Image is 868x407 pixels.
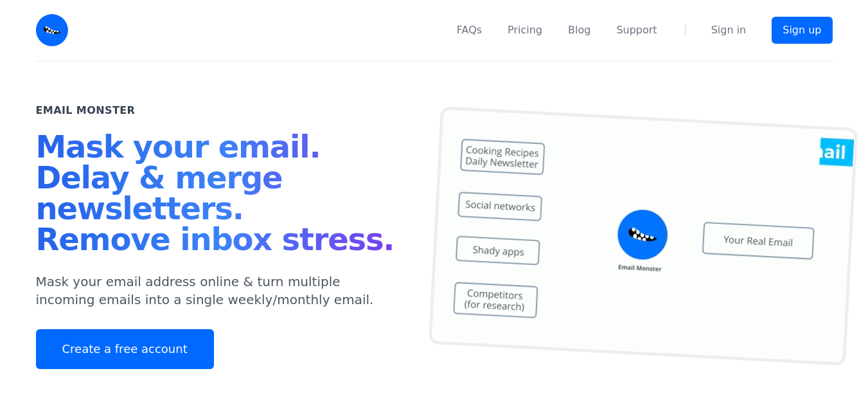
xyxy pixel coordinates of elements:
[508,23,542,38] a: Pricing
[428,106,857,366] img: temp mail, free temporary mail, Temporary Email
[457,23,482,38] a: FAQs
[616,23,657,38] a: Support
[36,103,136,118] h2: Email Monster
[772,17,832,44] a: Sign up
[711,23,747,38] a: Sign in
[36,131,403,260] h1: Mask your email. Delay & merge newsletters. Remove inbox stress.
[568,23,590,38] a: Blog
[36,273,403,309] p: Mask your email address online & turn multiple incoming emails into a single weekly/monthly email.
[36,14,68,46] img: Email Monster
[36,329,214,369] a: Create a free account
